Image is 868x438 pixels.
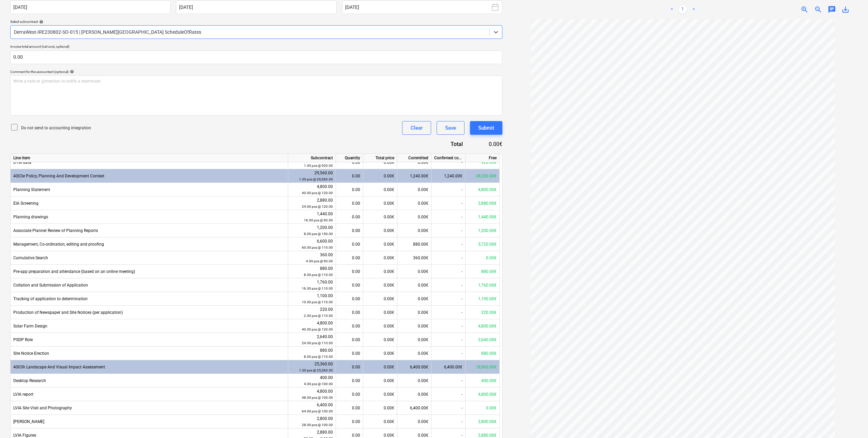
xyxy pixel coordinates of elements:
[397,401,431,415] div: 6,400.00€
[397,292,431,306] div: 0.00€
[339,374,360,388] div: 0.00
[13,351,49,356] span: Site Notice Erection
[411,123,423,132] div: Clear
[339,347,360,360] div: 0.00
[302,423,333,427] small: 28.00 pcs @ 100.00
[397,415,431,428] div: 0.00€
[291,293,333,305] div: 1,100.00
[397,306,431,319] div: 0.00€
[679,5,687,14] a: Page 1 is your current page
[363,156,397,169] div: 0.00€
[800,5,809,14] span: zoom_in
[466,401,500,415] div: 0.00€
[466,347,500,360] div: 880.00€
[690,5,698,14] a: Next page
[431,154,466,162] div: Confirmed costs
[291,347,333,360] div: 880.00
[466,374,500,388] div: 400.00€
[291,224,333,237] div: 1,200.00
[431,251,466,265] div: -
[13,201,39,206] span: EIA Screening
[466,196,500,210] div: 2,880.00€
[397,319,431,333] div: 0.00€
[176,0,336,14] input: Due date not specified
[10,44,502,50] p: Invoice total amount (net cost, optional)
[466,169,500,183] div: 28,320.00€
[828,5,836,14] span: chat
[339,292,360,306] div: 0.00
[363,224,397,237] div: 0.00€
[363,210,397,224] div: 0.00€
[431,415,466,428] div: -
[431,347,466,360] div: -
[304,382,333,386] small: 4.00 pcs @ 100.00
[339,196,360,210] div: 0.00
[13,378,46,383] span: Desktop Research
[668,5,676,14] a: Previous page
[291,211,333,223] div: 1,440.00
[841,5,850,14] span: save_alt
[397,196,431,210] div: 0.00€
[431,292,466,306] div: -
[466,278,500,292] div: 1,760.00€
[38,20,43,24] span: help
[336,154,363,162] div: Quantity
[363,196,397,210] div: 0.00€
[431,360,466,374] div: 6,400.00€
[414,140,474,148] div: Total
[13,255,48,260] span: Cumulative Search
[363,360,397,374] div: 0.00€
[306,259,333,263] small: 4.00 pcs @ 90.00
[363,415,397,428] div: 0.00€
[304,314,333,318] small: 2.00 pcs @ 110.00
[291,361,333,374] div: 25,360.00
[466,319,500,333] div: 4,800.00€
[302,246,333,249] small: 60.00 pcs @ 110.00
[397,169,431,183] div: 1,240.00€
[466,333,500,347] div: 2,640.00€
[478,123,494,132] div: Submit
[431,183,466,196] div: -
[13,433,36,438] span: LVIA Figures
[466,292,500,306] div: 1,100.00€
[437,121,465,135] button: Save
[397,374,431,388] div: 0.00€
[10,70,502,74] div: Comment for the accountant (optional)
[363,347,397,360] div: 0.00€
[13,310,123,315] span: Production of Newspaper and Site Notices (per application)
[304,355,333,359] small: 8.00 pcs @ 110.00
[339,210,360,224] div: 0.00
[291,252,333,264] div: 360.00
[431,265,466,278] div: -
[13,365,105,369] span: 4003h Landscape And Visual Impact Assessment
[342,0,502,14] button: [DATE]
[291,197,333,210] div: 2,880.00
[10,19,502,24] div: Select subcontract
[13,324,47,328] span: Solar Farm Design
[397,347,431,360] div: 0.00€
[299,177,333,181] small: 1.00 pcs @ 29,560.00
[302,205,333,208] small: 24.00 pcs @ 120.00
[431,237,466,251] div: -
[291,279,333,292] div: 1,760.00
[302,300,333,304] small: 10.00 pcs @ 110.00
[13,392,33,397] span: LVIA report
[291,156,333,169] div: 920.00
[397,156,431,169] div: 0.00€
[814,5,822,14] span: zoom_out
[13,242,104,247] span: Management, Co-ordination, editing and proofing
[302,287,333,290] small: 16.00 pcs @ 110.00
[339,388,360,401] div: 0.00
[13,296,88,301] span: Tracking of application to determination
[363,374,397,388] div: 0.00€
[339,169,360,183] div: 0.00
[397,237,431,251] div: 880.00€
[363,183,397,196] div: 0.00€
[466,306,500,319] div: 220.00€
[291,402,333,414] div: 6,400.00
[363,154,397,162] div: Total price
[302,191,333,195] small: 40.00 pcs @ 120.00
[304,232,333,236] small: 8.00 pcs @ 150.00
[21,125,91,131] p: Do not send to accounting integration
[397,251,431,265] div: 360.00€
